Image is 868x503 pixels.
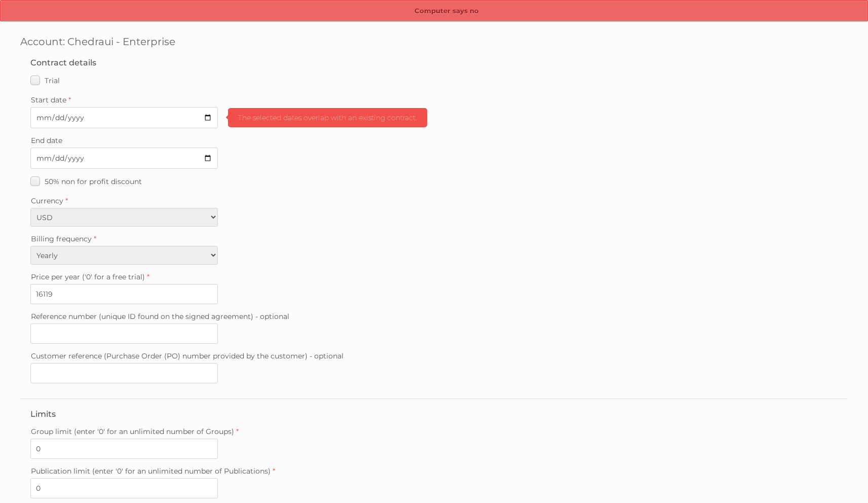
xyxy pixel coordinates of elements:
[30,58,96,67] legend: Contract details
[228,108,427,127] span: The selected dates overlap with an existing contract.
[31,234,92,243] span: Billing frequency
[30,409,56,419] legend: Limits
[31,95,66,104] span: Start date
[31,136,62,145] span: End date
[31,272,145,281] span: Price per year ('0' for a free trial)
[45,76,60,85] span: Trial
[31,351,344,361] span: Customer reference (Purchase Order (PO) number provided by the customer) - optional
[31,427,234,436] span: Group limit (enter '0' for an unlimited number of Groups)
[45,177,142,186] span: 50% non for profit discount
[20,35,848,48] h1: Account: Chedraui - Enterprise
[31,312,289,321] span: Reference number (unique ID found on the signed agreement) - optional
[1,1,867,22] p: Computer says no
[31,196,63,205] span: Currency
[31,466,271,476] span: Publication limit (enter '0' for an unlimited number of Publications)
